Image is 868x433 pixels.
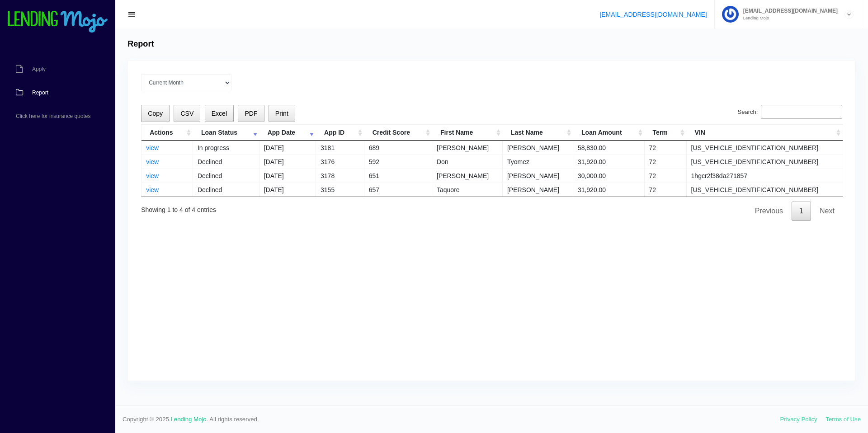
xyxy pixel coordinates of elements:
[432,183,503,197] td: Taquore
[645,125,687,141] th: Term: activate to sort column ascending
[269,105,295,122] button: Print
[364,155,432,169] td: 592
[32,66,46,72] span: Apply
[141,105,170,122] button: Copy
[7,11,108,33] img: logo-small.png
[180,110,193,117] span: CSV
[645,169,687,183] td: 72
[599,11,707,18] a: [EMAIL_ADDRESS][DOMAIN_NAME]
[645,141,687,155] td: 72
[146,172,159,179] a: view
[573,125,645,141] th: Loan Amount: activate to sort column ascending
[212,110,227,117] span: Excel
[747,202,791,221] a: Previous
[687,141,843,155] td: [US_VEHICLE_IDENTIFICATION_NUMBER]
[503,155,573,169] td: Tyomez
[573,141,645,155] td: 58,830.00
[171,416,207,423] a: Lending Mojo
[259,141,316,155] td: [DATE]
[364,125,432,141] th: Credit Score: activate to sort column ascending
[687,125,843,141] th: VIN: activate to sort column ascending
[432,141,503,155] td: [PERSON_NAME]
[316,125,364,141] th: App ID: activate to sort column ascending
[573,155,645,169] td: 31,920.00
[792,202,811,221] a: 1
[259,155,316,169] td: [DATE]
[364,141,432,155] td: 689
[761,105,842,119] input: Search:
[193,183,259,197] td: Declined
[123,415,780,424] span: Copyright © 2025. . All rights reserved.
[738,105,842,119] label: Search:
[503,125,573,141] th: Last Name: activate to sort column ascending
[146,158,159,165] a: view
[193,125,259,141] th: Loan Status: activate to sort column ascending
[32,90,48,95] span: Report
[645,183,687,197] td: 72
[259,125,316,141] th: App Date: activate to sort column ascending
[146,144,159,151] a: view
[739,16,838,20] small: Lending Mojo
[316,155,364,169] td: 3176
[645,155,687,169] td: 72
[687,183,843,197] td: [US_VEHICLE_IDENTIFICATION_NUMBER]
[573,183,645,197] td: 31,920.00
[238,105,264,122] button: PDF
[193,169,259,183] td: Declined
[432,169,503,183] td: [PERSON_NAME]
[259,169,316,183] td: [DATE]
[245,110,257,117] span: PDF
[316,169,364,183] td: 3178
[16,113,90,119] span: Click here for insurance quotes
[127,39,154,49] h4: Report
[141,200,216,215] div: Showing 1 to 4 of 4 entries
[193,155,259,169] td: Declined
[259,183,316,197] td: [DATE]
[687,155,843,169] td: [US_VEHICLE_IDENTIFICATION_NUMBER]
[432,125,503,141] th: First Name: activate to sort column ascending
[722,6,739,23] img: Profile image
[432,155,503,169] td: Don
[739,8,838,14] span: [EMAIL_ADDRESS][DOMAIN_NAME]
[205,105,234,122] button: Excel
[812,202,842,221] a: Next
[364,169,432,183] td: 651
[503,183,573,197] td: [PERSON_NAME]
[503,141,573,155] td: [PERSON_NAME]
[687,169,843,183] td: 1hgcr2f38da271857
[146,186,159,193] a: view
[826,416,861,423] a: Terms of Use
[174,105,200,122] button: CSV
[573,169,645,183] td: 30,000.00
[316,141,364,155] td: 3181
[503,169,573,183] td: [PERSON_NAME]
[148,110,163,117] span: Copy
[780,416,817,423] a: Privacy Policy
[364,183,432,197] td: 657
[142,125,193,141] th: Actions: activate to sort column ascending
[275,110,288,117] span: Print
[193,141,259,155] td: In progress
[316,183,364,197] td: 3155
